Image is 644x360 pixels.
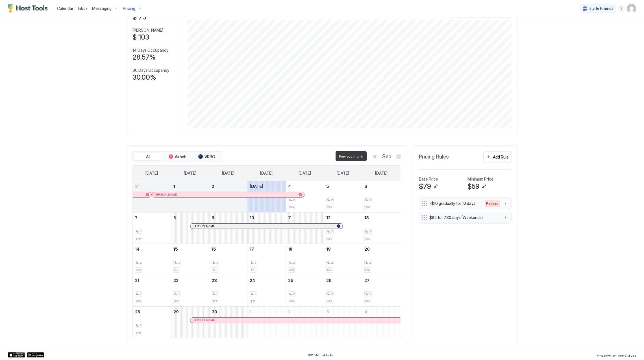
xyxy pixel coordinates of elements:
div: menu [502,200,509,207]
td: September 6, 2025 [362,181,400,212]
div: [PERSON_NAME] [193,318,398,322]
a: September 13, 2025 [362,212,400,223]
a: Tuesday [216,166,240,181]
span: 5 [326,184,329,189]
span: $ 103 [132,33,149,42]
span: Privacy Policy [597,354,615,357]
td: September 4, 2025 [286,181,324,212]
td: September 8, 2025 [171,212,209,244]
span: $82 [365,268,370,272]
span: Pricing Rules [419,154,449,160]
a: Friday [331,166,355,181]
a: September 25, 2025 [286,275,324,286]
span: $82 [365,300,370,303]
a: September 23, 2025 [209,275,247,286]
a: Inbox [78,5,88,11]
span: $82 [327,300,332,303]
span: 30 [212,309,217,314]
span: 27 [364,278,369,283]
a: Google Play Store [27,352,44,357]
td: September 11, 2025 [286,212,324,244]
span: $59 [467,182,479,191]
td: October 2, 2025 [286,306,324,338]
a: September 4, 2025 [286,181,324,192]
a: October 1, 2025 [247,307,285,317]
td: September 14, 2025 [133,244,171,275]
span: 2 [369,261,371,264]
span: Previous month [339,154,363,159]
button: Add Rule [483,151,512,162]
td: September 17, 2025 [247,244,286,275]
a: September 12, 2025 [324,212,362,223]
span: 2 [140,261,142,264]
a: Host Tools Logo [8,4,50,13]
span: [PERSON_NAME] [155,193,177,196]
span: $82 [327,205,332,209]
span: Calendar [57,6,73,11]
span: 20 [364,247,370,251]
span: 8 [173,215,176,220]
span: $79 [212,268,217,272]
span: 25 [288,278,293,283]
span: $79 [419,182,431,191]
td: September 15, 2025 [171,244,209,275]
button: Next month [396,154,401,159]
a: Terms Of Use [618,352,636,358]
span: [DATE] [260,171,273,176]
span: 2 [293,198,295,202]
a: September 30, 2025 [209,307,247,317]
div: tab-group [132,151,222,162]
span: © 2025 Host Tools [308,353,333,357]
a: September 8, 2025 [171,212,209,223]
a: October 4, 2025 [362,307,400,317]
span: 1 [173,184,175,189]
span: $79 [136,237,141,240]
span: $79 [174,268,179,272]
td: September 30, 2025 [209,306,247,338]
a: September 10, 2025 [247,212,285,223]
span: 4 [364,309,367,314]
span: 28.57% [132,53,156,62]
a: Wednesday [254,166,278,181]
span: $82 [327,268,332,272]
span: 2 [254,292,256,296]
span: 28 [135,309,140,314]
a: September 6, 2025 [362,181,400,192]
span: 14 [135,247,140,251]
span: 2 [369,198,371,202]
a: Saturday [369,166,393,181]
span: 10 [250,215,254,220]
td: September 20, 2025 [362,244,400,275]
span: $79 [289,300,294,303]
button: More options [502,200,509,207]
span: Messaging [92,6,112,11]
span: $82 [327,237,332,240]
span: 2 [140,324,142,327]
span: $79 [289,205,294,209]
td: September 7, 2025 [133,212,171,244]
span: 29 [173,309,179,314]
span: [PERSON_NAME] [193,318,216,322]
span: 13 [364,215,369,220]
span: $79 [174,300,179,303]
a: September 15, 2025 [171,244,209,254]
button: Airbnb [163,153,192,161]
button: VRBO [193,153,221,161]
a: Sunday [140,166,164,181]
span: Sep [382,153,391,160]
a: September 22, 2025 [171,275,209,286]
span: 2 [178,292,180,296]
span: 14 Days Occupancy [132,48,168,53]
td: October 4, 2025 [362,306,400,338]
span: 22 [173,278,179,283]
span: $79 [212,300,217,303]
td: September 25, 2025 [286,275,324,306]
span: [DATE] [337,171,349,176]
a: October 3, 2025 [324,307,362,317]
span: [DATE] [145,171,158,176]
span: All [146,154,150,159]
a: September 2, 2025 [209,181,247,192]
span: 2 [331,292,333,296]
